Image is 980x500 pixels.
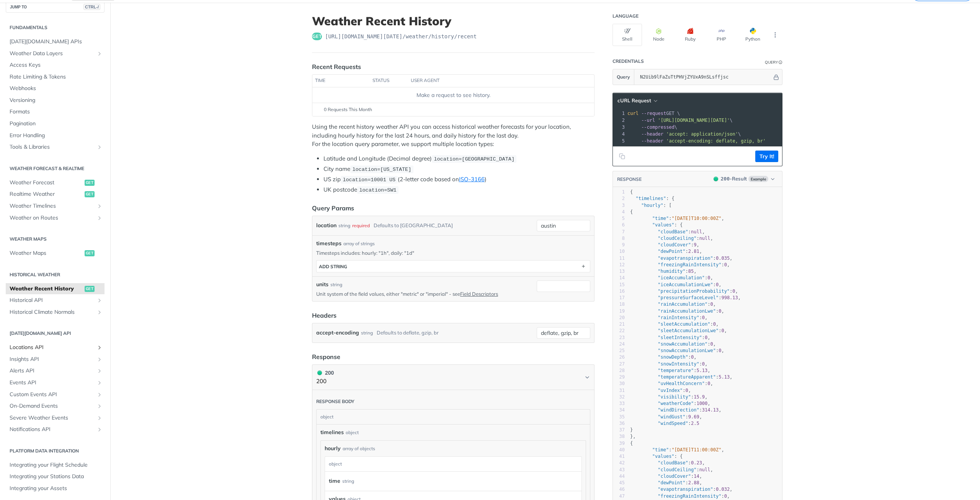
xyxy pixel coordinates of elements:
[312,62,361,71] div: Recent Requests
[658,282,713,287] span: "iceAccumulationLwe"
[6,483,105,494] a: Integrating your Assets
[658,295,719,300] span: "pressureSurfaceLevel"
[316,369,590,386] button: 200 200200
[6,248,105,259] a: Weather Mapsget
[658,118,730,123] span: '[URL][DOMAIN_NAME][DATE]'
[755,151,778,162] button: Try It!
[10,473,103,480] span: Integrating your Stations Data
[630,302,716,307] span: : ,
[719,374,730,380] span: 5.13
[707,24,736,46] button: PHP
[613,242,625,248] div: 9
[361,327,373,338] div: string
[10,143,95,151] span: Tools & Libraries
[10,38,103,46] span: [DATE][DOMAIN_NAME] APIs
[613,202,625,209] div: 3
[10,285,83,293] span: Weather Recent History
[630,256,732,261] span: : ,
[707,275,710,280] span: 0
[343,240,375,247] div: array of strings
[630,216,724,221] span: : ,
[6,330,105,337] h2: [DATE][DOMAIN_NAME] API
[617,97,651,104] span: cURL Request
[613,222,625,228] div: 6
[630,368,710,373] span: : ,
[658,229,688,234] span: "cloudBase"
[765,59,782,65] div: QueryInformation
[658,315,699,320] span: "rainIntensity"
[630,374,732,380] span: : ,
[694,242,696,248] span: 9
[613,341,625,348] div: 24
[748,176,768,182] span: Example
[658,321,710,327] span: "sleetAccumulation"
[630,289,738,294] span: : ,
[675,24,705,46] button: Ruby
[10,344,95,351] span: Locations API
[630,407,722,413] span: : ,
[10,202,95,210] span: Weather Timelines
[96,403,103,409] button: Show subpages for On-Demand Events
[630,262,730,267] span: : ,
[96,415,103,421] button: Show subpages for Severe Weather Events
[10,367,95,375] span: Alerts API
[96,144,103,150] button: Show subpages for Tools & Libraries
[719,348,721,353] span: 0
[613,315,625,321] div: 20
[696,401,707,406] span: 1000
[636,69,772,85] input: apikey
[630,275,713,280] span: : ,
[612,58,644,64] div: Credentials
[613,255,625,262] div: 11
[408,75,579,87] th: user agent
[6,1,105,13] button: JUMP TOCTRL-/
[641,111,666,116] span: --request
[96,344,103,351] button: Show subpages for Locations API
[710,175,778,183] button: 200200-ResultExample
[6,365,105,377] a: Alerts APIShow subpages for Alerts API
[613,380,625,387] div: 30
[617,151,627,162] button: Copy to clipboard
[721,328,724,333] span: 0
[317,370,322,375] span: 200
[613,374,625,380] div: 29
[658,374,716,380] span: "temperatureApparent"
[613,354,625,361] div: 26
[96,368,103,374] button: Show subpages for Alerts API
[6,412,105,424] a: Severe Weather EventsShow subpages for Severe Weather Events
[627,111,680,116] span: GET \
[96,215,103,221] button: Show subpages for Weather on Routes
[10,249,83,257] span: Weather Maps
[627,131,741,137] span: \
[630,189,633,195] span: {
[96,356,103,362] button: Show subpages for Insights API
[10,402,95,410] span: On-Demand Events
[658,361,699,367] span: "snowIntensity"
[6,400,105,412] a: On-Demand EventsShow subpages for On-Demand Events
[658,394,691,400] span: "visibility"
[316,249,590,256] p: Timesteps includes: hourly: "1h", daily: "1d"
[617,74,630,80] span: Query
[702,361,705,367] span: 0
[658,289,730,294] span: "precipitationProbability"
[6,118,105,130] a: Pagination
[630,354,697,360] span: : ,
[359,187,396,193] span: location=SW1
[630,209,633,215] span: {
[658,401,694,406] span: "weatherCode"
[772,73,780,81] button: Hide
[96,297,103,303] button: Show subpages for Historical API
[658,242,691,248] span: "cloudCover"
[85,250,95,256] span: get
[613,138,626,144] div: 5
[641,118,655,123] span: --url
[10,61,103,69] span: Access Keys
[658,335,702,340] span: "sleetIntensity"
[658,341,707,347] span: "snowAccumulation"
[374,220,453,231] div: Defaults to [GEOGRAPHIC_DATA]
[613,361,625,367] div: 27
[613,268,625,275] div: 13
[613,215,625,222] div: 5
[613,407,625,413] div: 34
[312,33,322,40] span: get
